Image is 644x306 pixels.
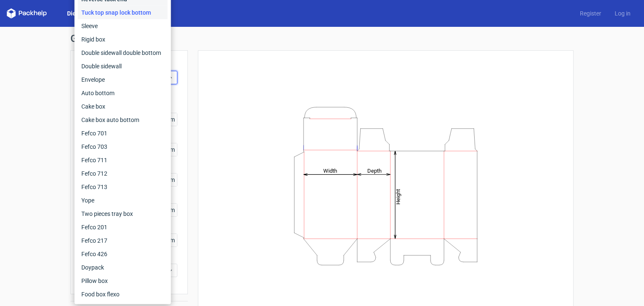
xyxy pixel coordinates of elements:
div: Fefco 712 [78,167,168,180]
div: Envelope [78,73,168,86]
div: Fefco 217 [78,234,168,247]
a: Log in [608,9,637,18]
a: Dielines [60,9,96,18]
div: Auto bottom [78,86,168,100]
a: Register [573,9,608,18]
div: Two pieces tray box [78,207,168,220]
div: Rigid box [78,33,168,46]
div: Fefco 426 [78,247,168,261]
div: Cake box auto bottom [78,113,168,127]
tspan: Height [395,189,401,204]
tspan: Width [323,167,337,174]
div: Sleeve [78,19,168,33]
div: Fefco 701 [78,127,168,140]
div: Tuck top snap lock bottom [78,6,168,19]
div: Food box flexo [78,288,168,301]
tspan: Depth [367,167,382,174]
div: Doypack [78,261,168,274]
div: Cake box [78,100,168,113]
div: Fefco 713 [78,180,168,194]
div: Yope [78,194,168,207]
h1: Generate new dieline [70,34,574,44]
div: Fefco 711 [78,153,168,167]
div: Fefco 703 [78,140,168,153]
div: Double sidewall double bottom [78,46,168,60]
div: Fefco 201 [78,220,168,234]
div: Double sidewall [78,60,168,73]
div: Pillow box [78,274,168,288]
